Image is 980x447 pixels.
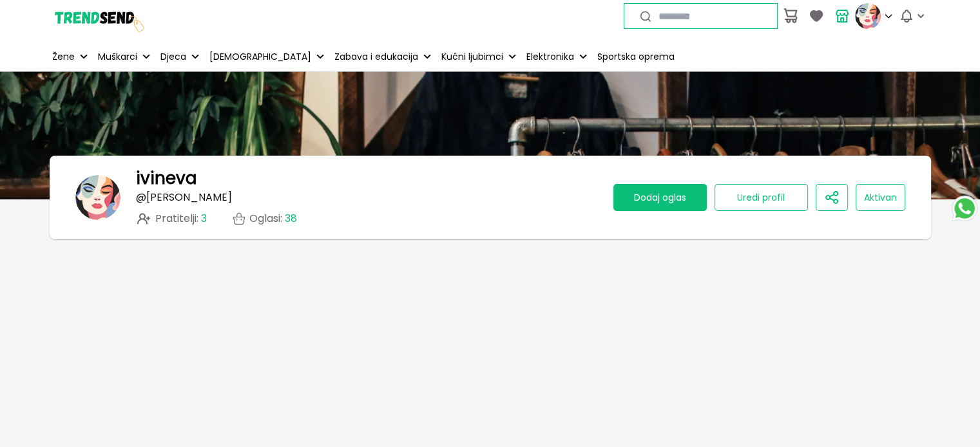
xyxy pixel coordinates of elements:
[158,42,202,71] button: Djeca
[249,213,297,224] p: Oglasi :
[201,211,207,226] span: 3
[613,184,707,211] button: Dodaj oglas
[334,50,418,64] p: Zabava i edukacija
[855,3,881,29] img: profile picture
[439,42,519,71] button: Kućni ljubimci
[207,42,327,71] button: [DEMOGRAPHIC_DATA]
[526,50,574,64] p: Elektronika
[332,42,434,71] button: Zabava i edukacija
[136,169,197,188] h1: ivineva
[441,50,503,64] p: Kućni ljubimci
[98,50,137,64] p: Muškarci
[285,211,297,226] span: 38
[856,184,905,211] button: Aktivan
[160,50,186,64] p: Djeca
[715,184,808,211] button: Uredi profil
[209,50,311,64] p: [DEMOGRAPHIC_DATA]
[52,50,75,64] p: Žene
[524,42,590,71] button: Elektronika
[634,191,686,204] span: Dodaj oglas
[136,192,232,203] p: @ [PERSON_NAME]
[155,213,207,224] span: Pratitelji :
[75,175,120,220] img: banner
[50,42,90,71] button: Žene
[595,42,677,71] a: Sportska oprema
[95,42,153,71] button: Muškarci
